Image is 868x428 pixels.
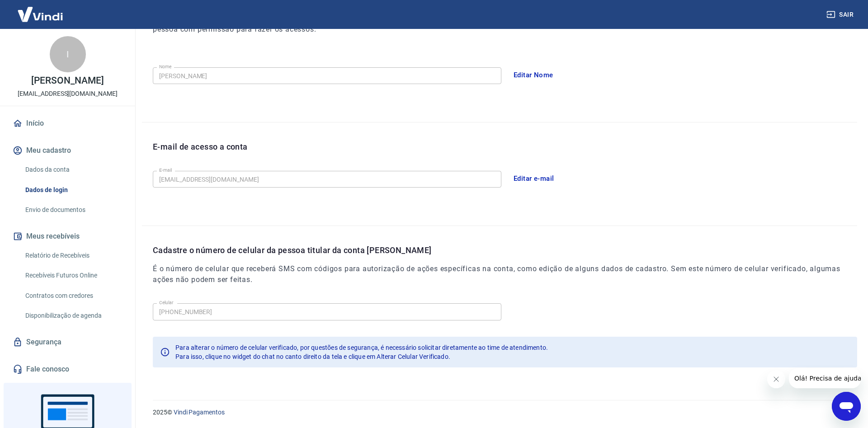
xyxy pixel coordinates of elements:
span: Olá! Precisa de ajuda? [5,6,76,14]
button: Meu cadastro [11,141,124,160]
iframe: Fechar mensagem [767,370,785,388]
label: Nome [159,63,172,70]
p: [PERSON_NAME] [31,76,104,85]
h6: É o número de celular que receberá SMS com códigos para autorização de ações específicas na conta... [153,263,857,285]
button: Editar Nome [509,66,558,85]
button: Sair [825,6,857,23]
a: Contratos com credores [22,287,124,305]
a: Dados da conta [22,160,124,179]
label: E-mail [159,167,172,174]
p: Cadastre o número de celular da pessoa titular da conta [PERSON_NAME] [153,244,857,256]
a: Segurança [11,332,124,352]
button: Meus recebíveis [11,226,124,246]
a: Disponibilização de agenda [22,306,124,325]
iframe: Botão para abrir a janela de mensagens [832,392,861,421]
p: [EMAIL_ADDRESS][DOMAIN_NAME] [18,89,118,99]
a: Fale conosco [11,359,124,379]
label: Celular [159,299,174,306]
p: 2025 © [153,408,846,417]
button: Editar e-mail [509,169,559,188]
a: Envio de documentos [22,201,124,219]
a: Vindi Pagamentos [174,409,225,416]
a: Início [11,113,124,133]
p: E-mail de acesso a conta [153,141,248,153]
img: Vindi [11,0,70,28]
a: Recebíveis Futuros Online [22,266,124,285]
div: I [50,36,86,72]
a: Dados de login [22,181,124,199]
span: Para isso, clique no widget do chat no canto direito da tela e clique em Alterar Celular Verificado. [175,353,450,360]
a: Relatório de Recebíveis [22,246,124,265]
span: Para alterar o número de celular verificado, por questões de segurança, é necessário solicitar di... [175,344,548,351]
iframe: Mensagem da empresa [789,368,861,388]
